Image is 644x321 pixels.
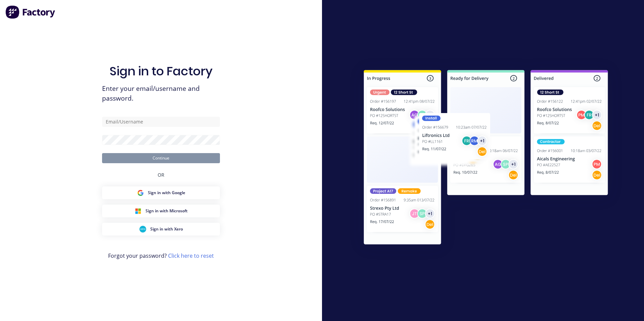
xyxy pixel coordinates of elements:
span: Sign in with Microsoft [146,208,188,214]
button: Google Sign inSign in with Google [102,186,220,199]
img: Google Sign in [137,189,144,196]
span: Sign in with Google [148,190,185,196]
img: Sign in [349,57,623,260]
div: OR [158,163,164,186]
button: Continue [102,153,220,163]
input: Email/Username [102,117,220,127]
a: Click here to reset [168,252,214,259]
span: Enter your email/username and password. [102,84,220,103]
button: Xero Sign inSign in with Xero [102,223,220,236]
span: Forgot your password? [108,252,214,260]
img: Factory [5,5,56,19]
img: Microsoft Sign in [135,208,141,214]
h1: Sign in to Factory [109,64,213,78]
button: Microsoft Sign inSign in with Microsoft [102,205,220,217]
span: Sign in with Xero [150,226,183,232]
img: Xero Sign in [139,226,146,233]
